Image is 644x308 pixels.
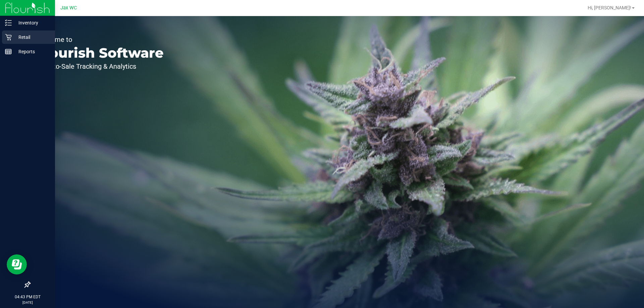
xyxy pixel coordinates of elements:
[36,36,164,43] p: Welcome to
[12,48,52,56] p: Reports
[5,34,12,41] inline-svg: Retail
[12,33,52,41] p: Retail
[588,5,631,10] span: Hi, [PERSON_NAME]!
[5,48,12,55] inline-svg: Reports
[12,19,52,27] p: Inventory
[3,300,52,305] p: [DATE]
[60,5,77,11] span: Jax WC
[7,254,27,274] iframe: Resource center
[36,63,164,70] p: Seed-to-Sale Tracking & Analytics
[3,294,52,300] p: 04:43 PM EDT
[36,46,164,60] p: Flourish Software
[5,19,12,26] inline-svg: Inventory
